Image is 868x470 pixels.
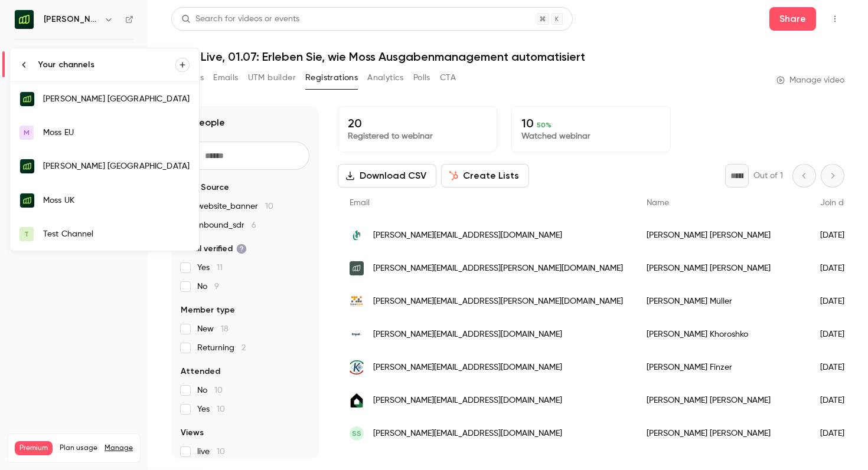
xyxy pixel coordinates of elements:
[43,195,190,206] div: Moss UK
[24,127,30,138] span: M
[38,59,175,71] div: Your channels
[24,229,29,239] span: T
[20,92,34,106] img: Moss Deutschland
[43,127,190,139] div: Moss EU
[43,228,190,240] div: Test Channel
[43,93,190,105] div: [PERSON_NAME] [GEOGRAPHIC_DATA]
[20,193,34,208] img: Moss UK
[43,160,190,172] div: [PERSON_NAME] [GEOGRAPHIC_DATA]
[20,159,34,173] img: Moss Nederland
